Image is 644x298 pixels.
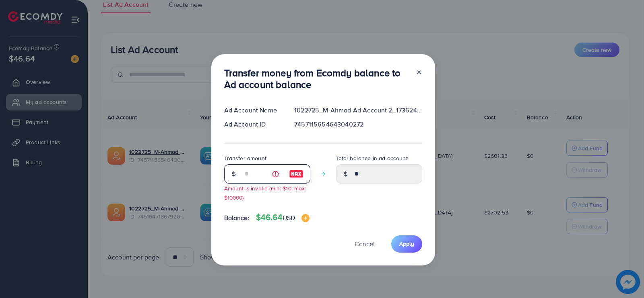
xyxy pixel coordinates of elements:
div: 7457115654643040272 [288,120,428,129]
span: USD [283,213,295,222]
div: Ad Account ID [218,120,288,129]
span: Cancel [355,239,375,248]
button: Cancel [345,235,385,253]
span: Balance: [224,213,250,222]
div: Ad Account Name [218,106,288,115]
label: Transfer amount [224,154,266,162]
div: 1022725_M-Ahmad Ad Account 2_1736245040763 [288,106,428,115]
h3: Transfer money from Ecomdy balance to Ad account balance [224,67,409,90]
button: Apply [391,235,422,253]
label: Total balance in ad account [336,154,408,162]
small: Amount is invalid (min: $10, max: $10000) [224,184,306,201]
h4: $46.64 [256,212,310,222]
span: Apply [399,240,414,248]
img: image [301,214,310,222]
img: image [289,169,303,179]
